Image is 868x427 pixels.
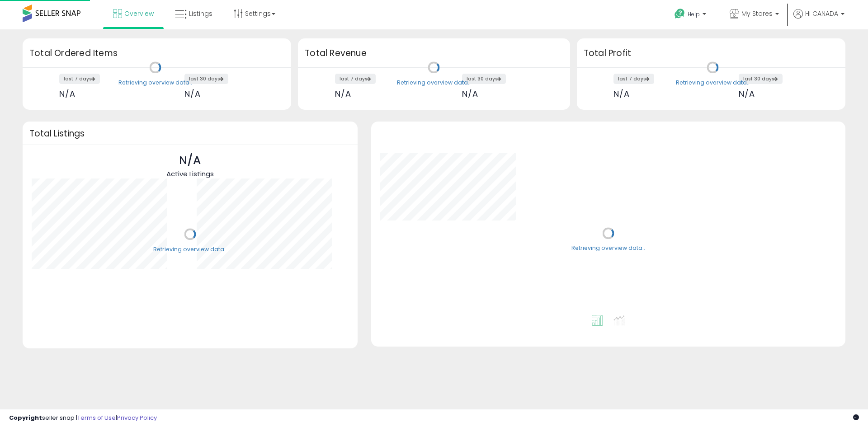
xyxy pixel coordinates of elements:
[688,10,700,18] span: Help
[153,245,227,253] div: Retrieving overview data..
[805,9,838,18] span: Hi CANADA
[667,1,715,29] a: Help
[674,8,685,19] i: Get Help
[124,9,154,18] span: Overview
[793,9,844,29] a: Hi CANADA
[397,79,471,87] div: Retrieving overview data..
[189,9,212,18] span: Listings
[676,79,750,87] div: Retrieving overview data..
[118,79,192,87] div: Retrieving overview data..
[741,9,773,18] span: My Stores
[571,244,645,253] div: Retrieving overview data..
